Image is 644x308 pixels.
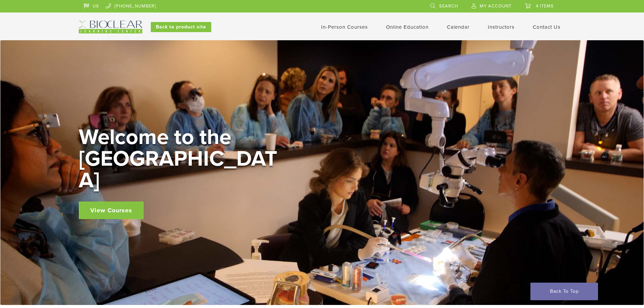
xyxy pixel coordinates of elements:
[533,24,560,30] a: Contact Us
[321,24,368,30] a: In-Person Courses
[79,21,142,33] img: Bioclear
[151,22,211,32] a: Back to product site
[536,3,554,9] span: 4 items
[79,126,282,191] h2: Welcome to the [GEOGRAPHIC_DATA]
[480,3,511,9] span: My Account
[447,24,470,30] a: Calendar
[79,202,144,219] a: View Courses
[488,24,515,30] a: Instructors
[439,3,458,9] span: Search
[386,24,429,30] a: Online Education
[530,283,598,300] a: Back To Top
